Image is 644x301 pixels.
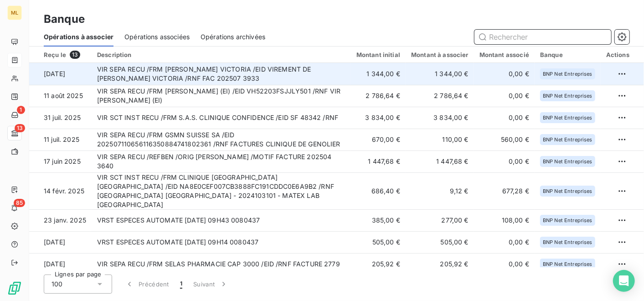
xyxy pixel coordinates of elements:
td: VRST ESPECES AUTOMATE [DATE] 09H43 0080437 [92,209,351,231]
span: BNP Net Entreprises [543,115,592,120]
td: 0,00 € [474,63,535,85]
td: 11 juil. 2025 [29,129,92,150]
td: 11 août 2025 [29,85,92,107]
span: BNP Net Entreprises [543,159,592,164]
td: 686,40 € [351,172,406,209]
td: VIR SCT INST RECU /FRM CLINIQUE [GEOGRAPHIC_DATA] [GEOGRAPHIC_DATA] /EID NA8E0CEF007CB3888FC191CD... [92,172,351,209]
img: Logo LeanPay [7,281,22,296]
td: 1 344,00 € [406,63,474,85]
td: 205,92 € [406,253,474,275]
div: Description [97,51,345,58]
td: 0,00 € [474,107,535,129]
span: BNP Net Entreprises [543,218,592,223]
td: [DATE] [29,231,92,253]
span: 85 [14,199,25,207]
td: 0,00 € [474,231,535,253]
td: [DATE] [29,253,92,275]
td: VIR SEPA RECU /FRM SELAS PHARMACIE CAP 3000 /EID /RNF FACTURE 2779 [92,253,351,275]
span: BNP Net Entreprises [543,137,592,142]
div: Montant à associer [411,51,469,58]
td: 0,00 € [474,85,535,107]
div: Montant initial [356,51,400,58]
td: 0,00 € [474,253,535,275]
td: 108,00 € [474,209,535,231]
h3: Banque [44,11,85,27]
div: Reçu le [44,51,86,59]
div: ML [7,5,22,20]
td: 14 févr. 2025 [29,172,92,209]
div: Open Intercom Messenger [613,270,635,292]
td: 3 834,00 € [351,107,406,129]
span: Opérations archivées [201,32,265,42]
td: 31 juil. 2025 [29,107,92,129]
span: Opérations à associer [44,32,113,42]
td: VIR SEPA RECU /REFBEN /ORIG [PERSON_NAME] /MOTIF FACTURE 202504 3640 [92,150,351,172]
span: 1 [180,280,182,289]
div: Montant associé [479,51,529,58]
td: 1 447,68 € [406,150,474,172]
button: 1 [175,275,188,294]
td: 3 834,00 € [406,107,474,129]
td: 1 447,68 € [351,150,406,172]
td: 677,28 € [474,172,535,209]
td: 1 344,00 € [351,63,406,85]
td: 560,00 € [474,129,535,150]
span: BNP Net Entreprises [543,188,592,194]
td: 110,00 € [406,129,474,150]
td: VIR SCT INST RECU /FRM S.A.S. CLINIQUE CONFIDENCE /EID SF 48342 /RNF [92,107,351,129]
td: 0,00 € [474,150,535,172]
td: 2 786,64 € [406,85,474,107]
td: 505,00 € [351,231,406,253]
td: VRST ESPECES AUTOMATE [DATE] 09H14 0080437 [92,231,351,253]
td: VIR SEPA RECU /FRM [PERSON_NAME] (EI) /EID VH52203FSJJLY501 /RNF VIR [PERSON_NAME] (EI) [92,85,351,107]
td: 670,00 € [351,129,406,150]
td: 9,12 € [406,172,474,209]
button: Suivant [188,275,234,294]
td: 23 janv. 2025 [29,209,92,231]
span: BNP Net Entreprises [543,261,592,267]
td: VIR SEPA RECU /FRM GSMN SUISSE SA /EID 202507110656116350884741802361 /RNF FACTURES CLINIQUE DE G... [92,129,351,150]
td: VIR SEPA RECU /FRM [PERSON_NAME] VICTORIA /EID VIREMENT DE [PERSON_NAME] VICTORIA /RNF FAC 202507... [92,63,351,85]
div: Banque [540,51,595,58]
td: 385,00 € [351,209,406,231]
span: BNP Net Entreprises [543,239,592,245]
span: 1 [17,106,25,114]
span: 100 [52,280,62,289]
td: 2 786,64 € [351,85,406,107]
div: Actions [606,51,629,58]
input: Rechercher [474,30,611,44]
span: Opérations associées [124,32,190,42]
span: 13 [15,124,25,132]
button: Précédent [119,275,175,294]
td: [DATE] [29,63,92,85]
span: BNP Net Entreprises [543,71,592,77]
td: 205,92 € [351,253,406,275]
td: 17 juin 2025 [29,150,92,172]
td: 505,00 € [406,231,474,253]
span: BNP Net Entreprises [543,93,592,99]
span: 13 [70,51,80,59]
td: 277,00 € [406,209,474,231]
